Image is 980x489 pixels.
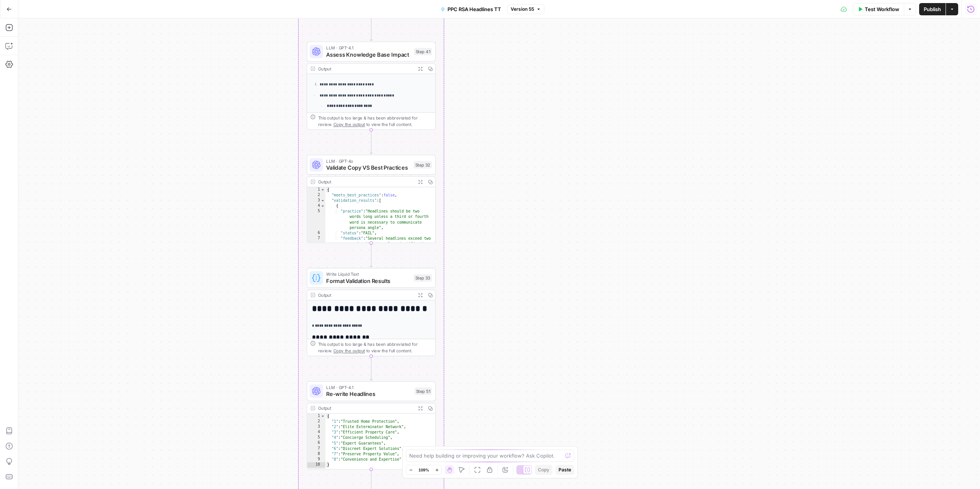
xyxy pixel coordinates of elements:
[413,274,432,282] div: Step 33
[555,465,574,475] button: Paste
[318,405,413,411] div: Output
[307,231,325,236] div: 6
[436,3,506,15] button: PPC RSA Headlines TT
[318,178,413,185] div: Output
[413,161,432,169] div: Step 32
[307,203,325,209] div: 4
[307,457,325,462] div: 9
[318,292,413,298] div: Output
[307,419,325,424] div: 2
[307,424,325,430] div: 3
[507,4,544,14] button: Version 55
[307,381,436,469] div: LLM · GPT-4.1Re-write HeadlinesStep 51Output{ "1":"Trusted Home Protection", "2":"Elite Extermina...
[307,187,325,193] div: 1
[370,357,372,380] g: Edge from step_33 to step_51
[370,243,372,267] g: Edge from step_32 to step_33
[307,193,325,198] div: 2
[307,446,325,451] div: 7
[448,5,501,13] span: PPC RSA Headlines TT
[326,50,411,59] span: Assess Knowledge Base Impact
[370,17,372,41] g: Edge from step_8 to step_41
[307,209,325,231] div: 5
[418,467,429,473] span: 109%
[370,130,372,154] g: Edge from step_41 to step_32
[865,5,899,13] span: Test Workflow
[333,122,365,127] span: Copy the output
[307,451,325,457] div: 8
[853,3,904,15] button: Test Workflow
[320,187,325,193] span: Toggle code folding, rows 1 through 69
[326,390,411,398] span: Re-write Headlines
[326,384,411,391] span: LLM · GPT-4.1
[320,198,325,203] span: Toggle code folding, rows 3 through 39
[320,414,325,419] span: Toggle code folding, rows 1 through 10
[326,158,410,164] span: LLM · GPT-4o
[307,155,436,243] div: LLM · GPT-4oValidate Copy VS Best PracticesStep 32Output{ "meets_best_practices":false, "validati...
[307,414,325,419] div: 1
[326,271,410,277] span: Write Liquid Text
[307,462,325,468] div: 10
[511,6,534,13] span: Version 55
[318,114,432,128] div: This output is too large & has been abbreviated for review. to view the full content.
[326,164,410,172] span: Validate Copy VS Best Practices
[326,44,411,51] span: LLM · GPT-4.1
[924,5,941,13] span: Publish
[919,3,946,15] button: Publish
[535,465,552,475] button: Copy
[326,277,410,285] span: Format Validation Results
[307,430,325,435] div: 4
[307,236,325,263] div: 7
[307,198,325,203] div: 3
[559,466,571,473] span: Paste
[320,203,325,209] span: Toggle code folding, rows 4 through 8
[307,435,325,441] div: 5
[318,341,432,354] div: This output is too large & has been abbreviated for review. to view the full content.
[414,48,432,56] div: Step 41
[538,466,549,473] span: Copy
[333,348,365,353] span: Copy the output
[307,441,325,446] div: 6
[318,65,413,72] div: Output
[415,388,432,395] div: Step 51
